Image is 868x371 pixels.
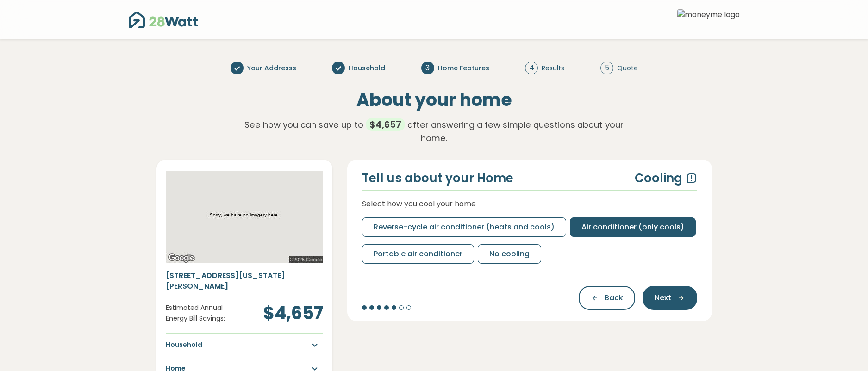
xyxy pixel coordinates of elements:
[362,171,513,186] h4: Tell us about your Home
[421,62,434,74] div: 3
[489,248,530,260] span: No cooling
[231,89,638,111] h2: About your home
[374,248,462,260] span: Portable air conditioner
[231,118,638,145] p: See how you can save up to after answering a few simple questions about your home.
[362,217,566,237] button: Reverse-cycle air conditioner (heats and cools)
[166,303,228,324] p: Estimated Annual Energy Bill Savings:
[166,271,323,291] h6: [STREET_ADDRESS][US_STATE][PERSON_NAME]
[362,198,697,210] p: Select how you cool your home
[129,11,198,29] img: 28Watt logo
[366,118,405,131] span: $ 4,657
[166,171,323,263] img: Address
[677,9,740,30] img: moneyme logo
[605,292,623,303] span: Back
[822,327,868,371] iframe: Chat Widget
[438,63,489,73] span: Home Features
[362,244,474,264] button: Portable air conditioner
[166,340,202,350] h5: Household
[542,63,564,73] span: Results
[655,292,671,303] span: Next
[525,62,538,74] div: 4
[374,222,555,233] span: Reverse-cycle air conditioner (heats and cools)
[570,217,696,237] button: Air conditioner (only cools)
[635,171,682,186] h4: Cooling
[617,63,638,73] span: Quote
[250,303,323,324] h2: $4,657
[579,286,635,310] button: Back
[581,222,684,233] span: Air conditioner (only cools)
[600,62,613,74] div: 5
[247,63,296,73] span: Your Addresss
[478,244,541,264] button: No cooling
[643,286,697,310] button: Next
[349,63,385,73] span: Household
